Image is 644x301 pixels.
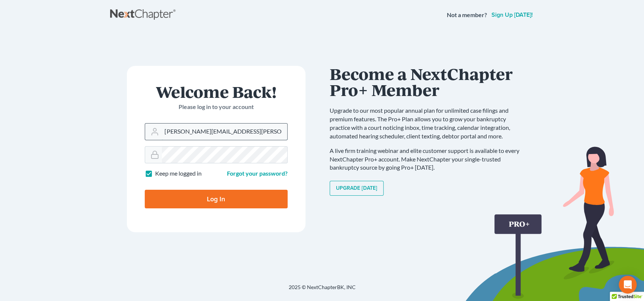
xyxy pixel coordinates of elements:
[155,169,202,178] label: Keep me logged in
[145,84,288,100] h1: Welcome Back!
[330,181,384,196] a: Upgrade [DATE]
[145,190,288,208] input: Log In
[447,11,487,19] strong: Not a member?
[145,103,288,111] p: Please log in to your account
[619,276,637,294] div: Open Intercom Messenger
[110,284,534,297] div: 2025 © NextChapterBK, INC
[330,147,527,172] p: A live firm training webinar and elite customer support is available to every NextChapter Pro+ ac...
[227,170,288,177] a: Forgot your password?
[162,124,287,140] input: Email Address
[330,66,527,97] h1: Become a NextChapter Pro+ Member
[330,106,527,140] p: Upgrade to our most popular annual plan for unlimited case filings and premium features. The Pro+...
[490,12,534,18] a: Sign up [DATE]!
